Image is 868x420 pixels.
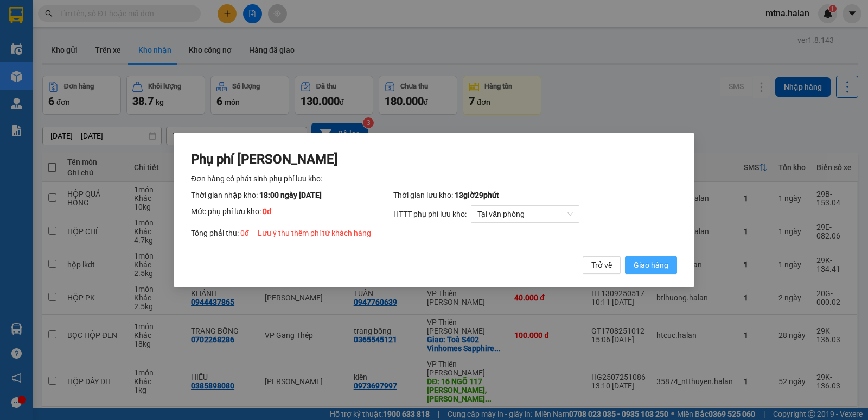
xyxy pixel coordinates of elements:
span: Trở về [591,259,612,271]
button: Giao hàng [625,256,677,274]
img: logo.jpg [14,14,95,68]
span: 18:00 ngày [DATE] [259,191,322,199]
div: HTTT phụ phí lưu kho: [393,205,677,223]
span: Tại văn phòng [477,206,573,222]
span: 13 giờ 29 phút [455,191,499,199]
span: 0 đ [263,207,272,216]
span: Phụ phí [PERSON_NAME] [191,152,338,167]
li: 271 - [PERSON_NAME] Tự [PERSON_NAME][GEOGRAPHIC_DATA] - [GEOGRAPHIC_DATA][PERSON_NAME] [101,27,454,54]
div: Tổng phải thu: [191,227,677,239]
div: Đơn hàng có phát sinh phụ phí lưu kho: [191,173,677,185]
span: Giao hàng [634,259,668,271]
div: Thời gian lưu kho: [393,189,677,201]
span: 0 đ [240,229,249,237]
div: Mức phụ phí lưu kho: [191,205,393,223]
button: Trở về [583,256,621,274]
b: GỬI : VP Thiên [PERSON_NAME] [14,79,131,115]
span: Lưu ý thu thêm phí từ khách hàng [258,229,371,237]
div: Thời gian nhập kho: [191,189,393,201]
